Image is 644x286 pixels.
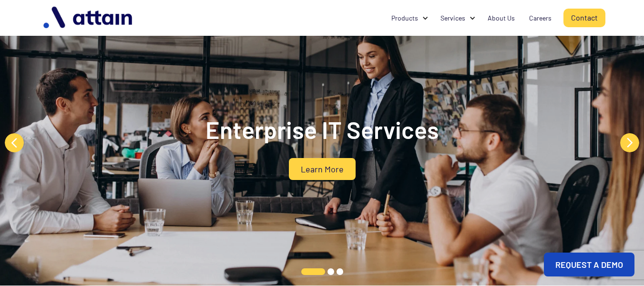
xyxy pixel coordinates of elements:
a: REQUEST A DEMO [544,253,634,276]
div: Services [440,13,465,23]
button: Previous [5,133,24,152]
button: Next [620,133,639,152]
a: Learn More [289,158,356,180]
div: Products [384,9,433,27]
div: Careers [529,13,552,23]
button: 3 of 3 [337,268,343,275]
h2: Enterprise IT Services [132,115,513,144]
div: About Us [488,13,515,23]
button: 1 of 3 [301,268,325,275]
div: Services [433,9,480,27]
div: Products [391,13,418,23]
a: About Us [480,9,522,27]
a: Careers [522,9,559,27]
button: 2 of 3 [327,268,334,275]
img: logo [39,3,139,33]
a: Contact [563,9,605,27]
